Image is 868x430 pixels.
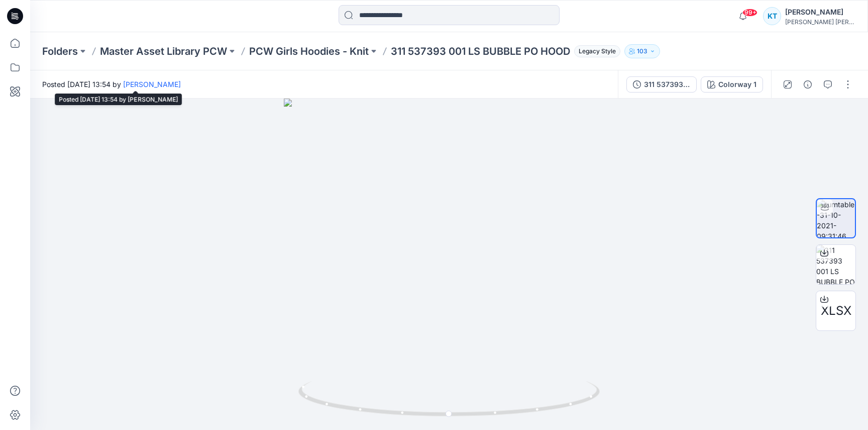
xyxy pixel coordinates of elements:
a: Folders [42,44,78,58]
span: 99+ [742,9,757,17]
p: 103 [637,46,647,57]
div: [PERSON_NAME] [785,6,855,18]
div: KT [763,7,781,25]
div: Colorway 1 [718,79,756,90]
button: 103 [624,44,660,58]
div: [PERSON_NAME] [PERSON_NAME] [785,18,855,26]
span: XLSX [821,302,851,320]
img: turntable-31-10-2021-09:31:46 [817,199,855,237]
a: [PERSON_NAME] [123,80,181,89]
button: Colorway 1 [701,76,763,93]
div: 311 537393 001 LS BUBBLE PO HOOD [644,79,690,90]
button: Legacy Style [570,44,620,58]
button: Details [800,76,816,93]
p: 311 537393 001 LS BUBBLE PO HOOD [391,44,570,58]
span: Legacy Style [574,45,620,57]
a: PCW Girls Hoodies - Knit [249,44,369,58]
button: 311 537393 001 LS BUBBLE PO HOOD [626,76,697,93]
span: Posted [DATE] 13:54 by [42,79,181,90]
a: Master Asset Library PCW [100,44,227,58]
img: 311 537393 001 LS BUBBLE PO HOOD [816,245,855,284]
